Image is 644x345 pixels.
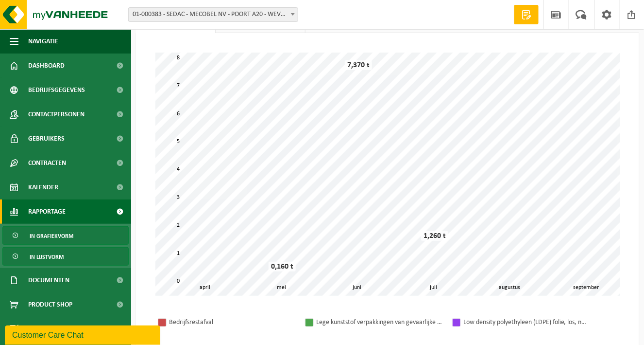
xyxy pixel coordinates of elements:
[28,102,85,127] span: Contactpersonen
[421,231,448,241] div: 1,260 t
[30,248,64,266] span: In lijstvorm
[316,316,442,328] div: Lege kunststof verpakkingen van gevaarlijke stoffen
[28,317,107,341] span: Acceptatievoorwaarden
[128,7,298,22] span: 01-000383 - SEDAC - MECOBEL NV - POORT A20 - WEVELGEM
[28,151,66,175] span: Contracten
[2,247,129,266] a: In lijstvorm
[129,8,298,21] span: 01-000383 - SEDAC - MECOBEL NV - POORT A20 - WEVELGEM
[28,292,72,317] span: Product Shop
[28,78,85,102] span: Bedrijfsgegevens
[30,227,73,245] span: In grafiekvorm
[28,200,66,224] span: Rapportage
[5,324,162,345] iframe: chat widget
[463,316,590,328] div: Low density polyethyleen (LDPE) folie, los, naturel
[345,60,372,70] div: 7,370 t
[28,127,65,151] span: Gebruikers
[169,316,295,328] div: Bedrijfsrestafval
[269,262,296,272] div: 0,160 t
[28,29,58,54] span: Navigatie
[28,54,65,78] span: Dashboard
[28,175,58,200] span: Kalender
[28,268,69,292] span: Documenten
[2,226,129,245] a: In grafiekvorm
